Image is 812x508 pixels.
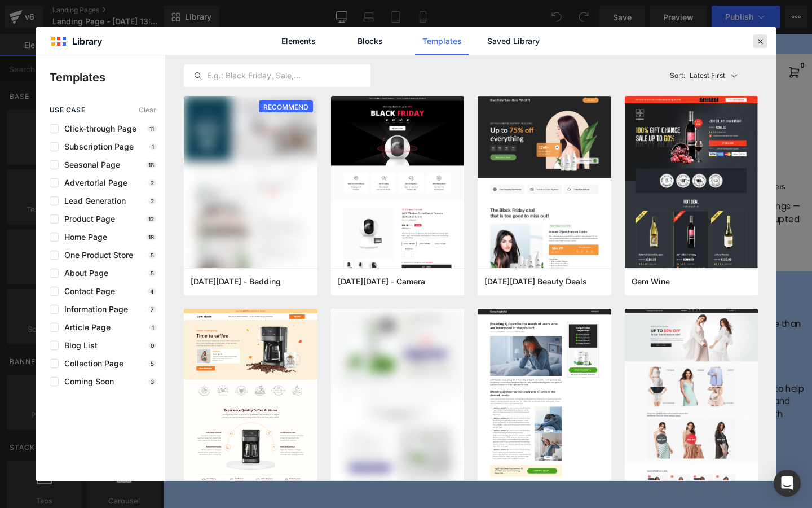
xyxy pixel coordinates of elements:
div: Open Intercom Messenger [774,470,801,497]
a: Log in [642,37,653,46]
p: 1 [149,324,156,331]
h4: Customer Service [280,283,403,295]
p: 0 [148,342,156,349]
input: E.g.: Black Friday, Sale,... [184,69,370,82]
span: Gem Wine [632,277,670,287]
a: Catalog [143,32,191,50]
button: Subscribe [7,377,266,414]
span: Clear [139,106,156,114]
span: Coming Soon [59,377,114,386]
span: Seasonal Page [59,160,120,169]
span: email [102,389,122,402]
span: Subscription Page [59,142,134,151]
span: Collection Page [59,359,123,368]
a: Contact [193,32,241,50]
span: Home Page [59,233,107,242]
h3: 30-Day Money-Back Guarantee [341,169,512,179]
a: Home [105,32,141,50]
p: DreamSleepz is more than just sleep. We design comfort essentials for every moment of the day, to... [553,299,676,421]
p: Say goodbye to sore mornings — and hello to deep, uninterrupted rest. [519,175,676,216]
span: Product Page [59,214,115,224]
p: 18 [146,161,156,168]
p: 4 [148,288,156,295]
p: 3 [148,378,156,385]
p: 5 [148,270,156,277]
p: Try DreamSleepz completely risk-free, or get your money back! [348,189,505,216]
span: Contact Page [59,287,115,296]
span: Blog List [59,341,98,350]
span: Information Page [59,305,128,314]
span: Article Page [59,323,111,332]
input: Your email [7,347,266,368]
h3: Trusted by 12,750+ Customers [512,155,683,165]
p: Our support team is available [DATE] through [DATE] and responds within 24 hours. Whatever your q... [280,299,403,393]
span: Advertorial Page [59,178,127,187]
p: Be the first to access new product launches, exclusive offers, and restocks, delivered straight t... [7,299,266,342]
span: One Product Store [59,251,133,260]
span: schedule [378,119,473,160]
h3: 100% Secure Checkout [171,155,342,165]
span: Subscribe [125,389,171,402]
p: 11 [147,125,156,132]
span: use case [50,106,85,114]
p: Latest First [690,71,725,81]
h4: Our story [553,283,676,295]
p: 7 [148,306,156,313]
a: DreamSleepz AU + [GEOGRAPHIC_DATA] [7,30,91,52]
p: 5 [148,252,156,259]
p: We offer free shipping on all orders. [7,175,164,202]
span: About Page [59,269,108,278]
a: Saved Library [487,27,540,55]
p: Templates [50,69,165,86]
p: 2 [148,198,156,204]
p: Feel free to email us at: [EMAIL_ADDRESS][DOMAIN_NAME] [280,407,403,448]
span: Black Friday Beauty Deals [484,277,587,287]
p: Safe payment with credit card, PayPal, Klarna, and more. [178,175,335,202]
p: 18 [146,234,156,240]
button: Latest FirstSort:Latest First [665,64,758,87]
a: Templates [415,27,469,55]
span: RECOMMEND [259,100,313,113]
p: 2 [148,179,156,186]
span: Lead Generation [59,196,126,205]
p: 12 [146,216,156,222]
p: 1 [149,143,156,150]
a: Blocks [343,27,397,55]
a: Elements [272,27,325,55]
h4: Information [416,283,539,295]
span: 0 [670,30,674,37]
p: 5 [148,360,156,367]
span: Cyber Monday - Bedding [191,277,281,287]
span: Black Friday - Camera [338,277,425,287]
h4: Subscribe to Our Newsletter [7,283,266,295]
a: Search [416,303,448,317]
a: Cart [653,30,676,52]
span: Click-through Page [59,124,136,133]
span: Sort: [670,72,685,80]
